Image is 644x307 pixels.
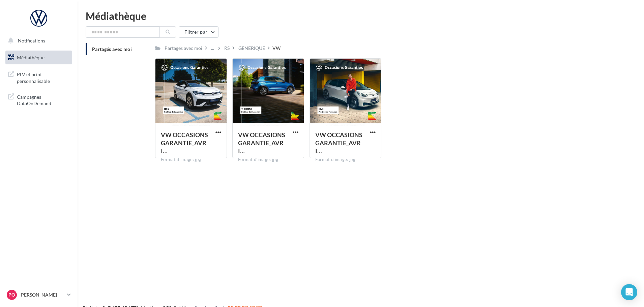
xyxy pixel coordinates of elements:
[8,291,15,298] span: PO
[315,131,362,155] span: VW OCCASIONS GARANTIE_AVRIL24_RS_ID.3
[17,70,69,84] span: PLV et print personnalisable
[92,46,132,52] span: Partagés avec moi
[238,131,285,155] span: VW OCCASIONS GARANTIE_AVRIL24_RS_T-CROSS
[4,90,74,110] a: Campagnes DataOnDemand
[165,45,202,52] div: Partagés avec moi
[224,45,230,52] div: RS
[17,55,45,60] span: Médiathèque
[4,34,71,48] button: Notifications
[161,131,208,155] span: VW OCCASIONS GARANTIE_AVRIL24_RS_ID.5
[315,157,376,163] div: Format d'image: jpg
[86,11,636,21] div: Médiathèque
[272,45,281,52] div: VW
[18,38,45,43] span: Notifications
[179,26,218,38] button: Filtrer par
[238,157,298,163] div: Format d'image: jpg
[20,291,64,298] p: [PERSON_NAME]
[161,157,221,163] div: Format d'image: jpg
[17,92,69,107] span: Campagnes DataOnDemand
[621,284,637,300] div: Open Intercom Messenger
[210,43,215,53] div: ...
[4,67,74,87] a: PLV et print personnalisable
[4,51,74,65] a: Médiathèque
[238,45,265,52] div: GENERIQUE
[5,288,72,301] a: PO [PERSON_NAME]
